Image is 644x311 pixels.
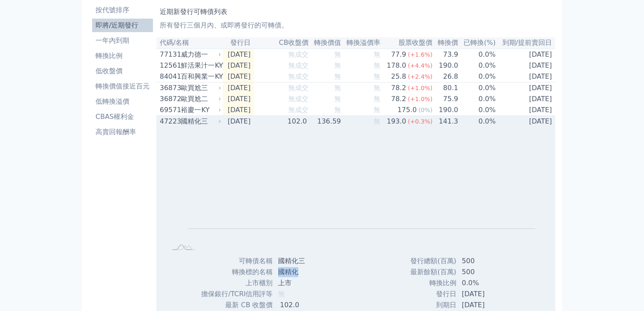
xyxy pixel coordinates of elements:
td: 190.0 [433,60,458,71]
span: 無 [334,95,341,103]
td: 0.0% [458,94,496,105]
span: 無成交 [288,106,308,114]
span: 無 [374,95,380,103]
th: 轉換溢價率 [341,37,381,49]
div: 25.8 [390,72,408,82]
td: 73.9 [433,49,458,60]
div: 78.2 [390,94,408,104]
a: 按代號排序 [92,3,153,17]
span: 無 [334,106,341,114]
td: 190.0 [433,105,458,116]
span: 無 [374,61,380,69]
td: [DATE] [457,289,521,300]
a: 一年內到期 [92,34,153,47]
td: [DATE] [457,300,521,311]
td: 500 [457,267,521,278]
td: [DATE] [223,60,254,71]
td: [DATE] [223,116,254,127]
th: CB收盤價 [254,37,309,49]
th: 到期/提前賣回日 [496,37,555,49]
g: Chart [180,140,535,241]
td: 發行總額(百萬) [402,256,457,267]
a: 低轉換溢價 [92,95,153,108]
td: 轉換標的名稱 [191,267,273,278]
div: 百和興業一KY [181,72,219,82]
div: 84041 [160,72,179,82]
td: 上市櫃別 [191,278,273,289]
td: 500 [457,256,521,267]
div: 102.0 [286,116,308,127]
span: 無 [374,72,380,80]
td: 26.8 [433,71,458,83]
div: 歐買尬二 [181,94,219,104]
td: 國精化 [273,267,332,278]
th: 轉換價值 [309,37,341,49]
th: 已轉換(%) [458,37,496,49]
li: 高賣回報酬率 [92,127,153,137]
div: 歐買尬三 [181,83,219,93]
span: (+0.3%) [408,118,432,125]
span: 無 [374,117,380,125]
td: 0.0% [458,60,496,71]
span: 無 [374,84,380,92]
td: 136.59 [309,116,341,127]
td: [DATE] [496,71,555,83]
td: [DATE] [223,49,254,60]
li: 轉換比例 [92,51,153,61]
li: 低轉換溢價 [92,96,153,107]
div: 193.0 [385,116,408,127]
td: 上市 [273,278,332,289]
td: 75.9 [433,94,458,105]
li: CBAS權利金 [92,112,153,122]
li: 按代號排序 [92,5,153,15]
td: [DATE] [496,83,555,94]
td: [DATE] [496,60,555,71]
td: 擔保銀行/TCRI信用評等 [191,289,273,300]
div: 77.9 [390,50,408,60]
td: 國精化三 [273,256,332,267]
h1: 近期新發行可轉債列表 [160,7,552,17]
th: 轉換價 [433,37,458,49]
a: CBAS權利金 [92,110,153,124]
div: 36873 [160,83,179,93]
div: 36872 [160,94,179,104]
a: 轉換比例 [92,49,153,63]
p: 所有發行三個月內、或即將發行的可轉債。 [160,20,552,30]
td: 80.1 [433,83,458,94]
div: 102.0 [278,300,301,310]
td: [DATE] [496,94,555,105]
div: 78.2 [390,83,408,93]
td: [DATE] [223,71,254,83]
span: 無 [334,84,341,92]
span: 無成交 [288,50,308,58]
li: 一年內到期 [92,36,153,46]
td: 0.0% [457,278,521,289]
span: (+4.4%) [408,62,432,69]
td: 0.0% [458,83,496,94]
div: 威力德一 [181,50,219,60]
div: 國精化三 [181,116,219,127]
td: 發行日 [402,289,457,300]
div: 69571 [160,105,179,115]
a: 高賣回報酬率 [92,125,153,139]
div: 12561 [160,61,179,71]
span: 無成交 [288,95,308,103]
td: 最新 CB 收盤價 [191,300,273,311]
div: 裕慶一KY [181,105,219,115]
td: [DATE] [496,49,555,60]
span: 無成交 [288,84,308,92]
th: 代碼/名稱 [156,37,223,49]
span: (0%) [418,107,432,113]
span: 無 [334,72,341,80]
div: 47223 [160,116,179,127]
span: (+1.6%) [408,51,432,58]
div: 175.0 [396,105,418,115]
td: [DATE] [223,105,254,116]
span: 無成交 [288,72,308,80]
td: 141.3 [433,116,458,127]
li: 轉換價值接近百元 [92,81,153,91]
a: 即將/近期發行 [92,19,153,32]
th: 發行日 [223,37,254,49]
td: 轉換比例 [402,278,457,289]
span: 無 [374,106,380,114]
